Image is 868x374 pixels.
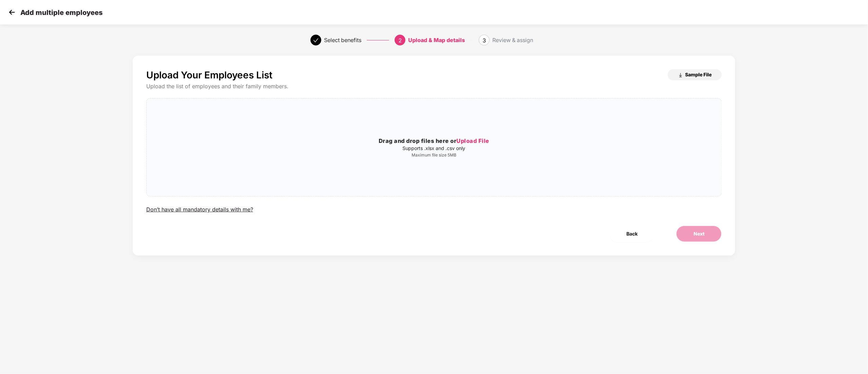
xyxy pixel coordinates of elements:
[668,69,722,80] button: Sample File
[147,98,721,196] span: Drag and drop files here orUpload FileSupports .xlsx and .csv onlyMaximum file size 5MB
[146,83,722,90] div: Upload the list of employees and their family members.
[685,71,712,78] span: Sample File
[457,137,490,144] span: Upload File
[483,37,486,44] span: 3
[147,137,721,146] h3: Drag and drop files here or
[7,7,17,17] img: svg+xml;base64,PHN2ZyB4bWxucz0iaHR0cDovL3d3dy53My5vcmcvMjAwMC9zdmciIHdpZHRoPSIzMCIgaGVpZ2h0PSIzMC...
[609,226,655,242] button: Back
[313,38,319,43] span: check
[146,206,253,213] div: Don’t have all mandatory details with me?
[146,69,272,81] p: Upload Your Employees List
[147,146,721,151] p: Supports .xlsx and .csv only
[408,35,465,45] div: Upload & Map details
[147,152,721,158] p: Maximum file size 5MB
[20,8,102,17] p: Add multiple employees
[678,73,683,78] img: download_icon
[626,230,638,238] span: Back
[492,35,533,45] div: Review & assign
[398,37,402,44] span: 2
[676,226,722,242] button: Next
[324,35,361,45] div: Select benefits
